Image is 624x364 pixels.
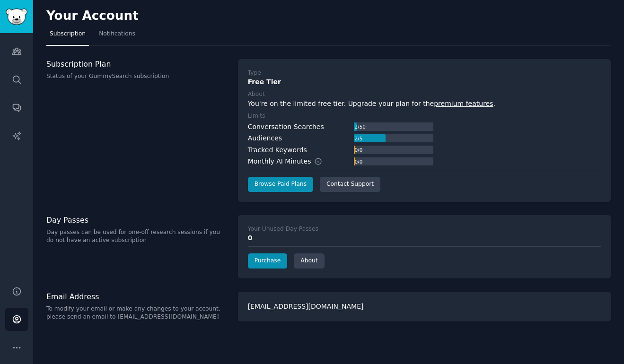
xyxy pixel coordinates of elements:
p: Day passes can be used for one-off research sessions if you do not have an active subscription [46,228,228,245]
h3: Email Address [46,292,228,302]
div: 0 [248,233,601,243]
h3: Day Passes [46,215,228,225]
h3: Subscription Plan [46,59,228,69]
div: Tracked Keywords [248,145,307,155]
div: Limits [248,112,265,121]
img: GummySearch logo [6,9,27,25]
div: 0 / 0 [354,146,363,154]
div: About [248,90,265,99]
h2: Your Account [46,9,139,24]
div: Type [248,69,261,78]
p: Status of your GummySearch subscription [46,72,228,81]
div: [EMAIL_ADDRESS][DOMAIN_NAME] [238,292,611,321]
div: 2 / 50 [354,122,367,131]
div: Free Tier [248,77,601,87]
a: Contact Support [320,177,380,192]
div: Your Unused Day Passes [248,225,318,234]
div: 0 / 0 [354,157,363,166]
div: You're on the limited free tier. Upgrade your plan for the . [248,99,601,109]
div: Conversation Searches [248,122,324,132]
a: About [294,253,324,269]
span: Notifications [99,30,135,38]
div: Audiences [248,133,282,143]
a: Purchase [248,253,288,269]
span: Subscription [50,30,86,38]
div: 2 / 5 [354,134,363,143]
p: To modify your email or make any changes to your account, please send an email to [EMAIL_ADDRESS]... [46,305,228,321]
a: Notifications [96,26,139,46]
a: premium features [434,100,493,107]
a: Subscription [46,26,89,46]
a: Browse Paid Plans [248,177,313,192]
div: Monthly AI Minutes [248,156,333,166]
